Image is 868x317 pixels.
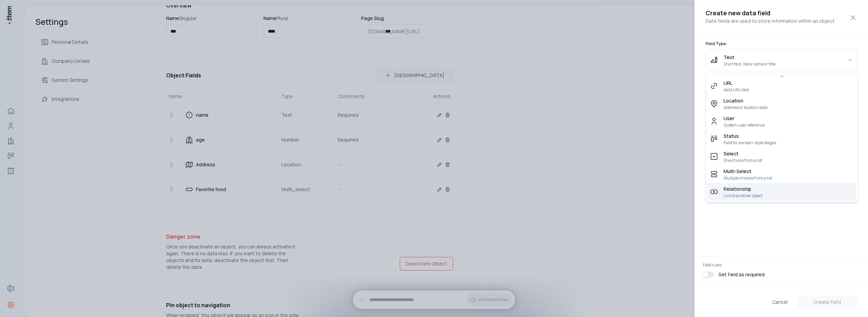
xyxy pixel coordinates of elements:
[724,175,772,181] span: Multiple choices from a list
[724,185,763,193] span: Relationship
[724,193,763,199] span: Link to another object
[724,167,772,175] span: Multi-Select
[724,123,765,128] span: System user reference
[724,158,762,163] span: One choice from a list
[724,79,749,87] span: URL
[724,132,776,140] span: Status
[724,140,776,146] span: Field for kanban-style stages
[724,97,768,105] span: Location
[724,114,765,123] span: User
[724,87,749,93] span: Valid URL field
[724,150,762,158] span: Select
[724,105,768,110] span: Address or location data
